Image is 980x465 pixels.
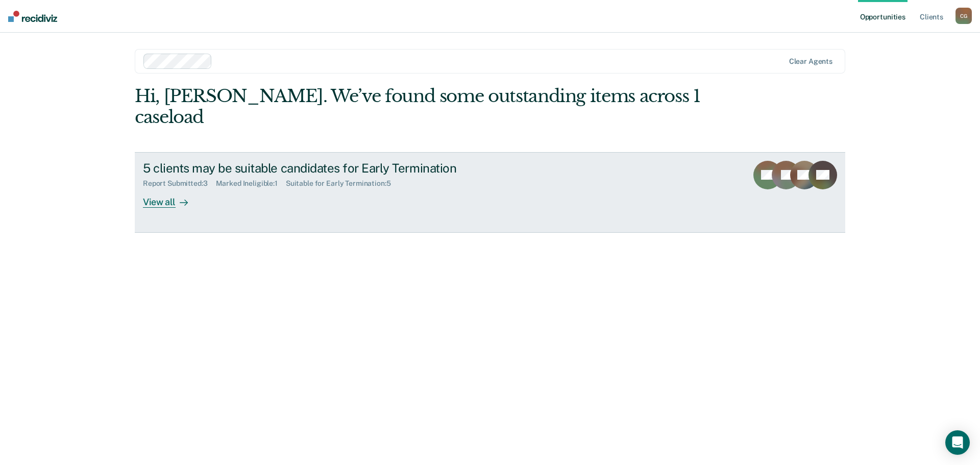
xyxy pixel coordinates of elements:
[955,8,972,24] button: CG
[135,86,703,128] div: Hi, [PERSON_NAME]. We’ve found some outstanding items across 1 caseload
[955,8,972,24] div: C G
[286,179,399,188] div: Suitable for Early Termination : 5
[945,430,970,455] div: Open Intercom Messenger
[143,188,200,208] div: View all
[216,179,286,188] div: Marked Ineligible : 1
[8,11,57,22] img: Recidiviz
[143,179,216,188] div: Report Submitted : 3
[789,57,832,66] div: Clear agents
[135,152,845,233] a: 5 clients may be suitable candidates for Early TerminationReport Submitted:3Marked Ineligible:1Su...
[143,161,501,176] div: 5 clients may be suitable candidates for Early Termination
